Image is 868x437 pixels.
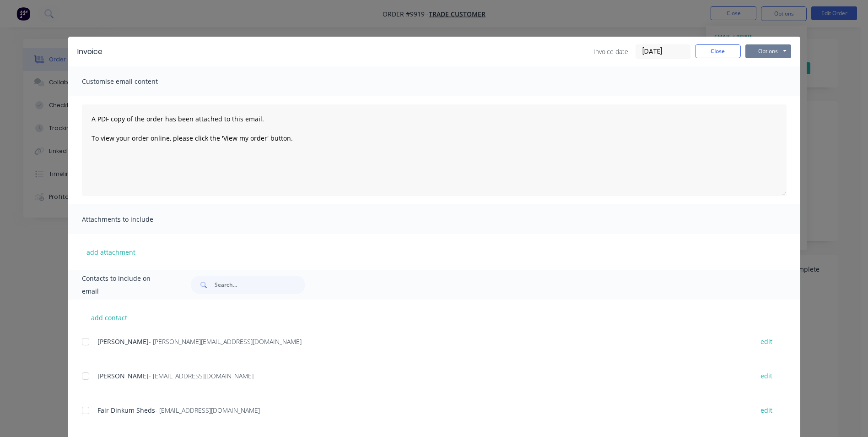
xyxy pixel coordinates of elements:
[97,337,149,346] span: [PERSON_NAME]
[149,337,302,346] span: - [PERSON_NAME][EMAIL_ADDRESS][DOMAIN_NAME]
[77,46,102,57] div: Invoice
[755,404,778,416] button: edit
[82,75,183,88] span: Customise email content
[82,272,168,298] span: Contacts to include on email
[155,406,260,415] span: - [EMAIL_ADDRESS][DOMAIN_NAME]
[97,371,149,380] span: [PERSON_NAME]
[97,406,155,415] span: Fair Dinkum Sheds
[149,371,253,380] span: - [EMAIL_ADDRESS][DOMAIN_NAME]
[755,370,778,382] button: edit
[695,44,741,58] button: Close
[82,104,787,196] textarea: A PDF copy of the order has been attached to this email. To view your order online, please click ...
[593,47,628,56] span: Invoice date
[755,335,778,348] button: edit
[82,213,183,226] span: Attachments to include
[82,311,137,324] button: add contact
[82,245,140,259] button: add attachment
[745,44,791,58] button: Options
[215,276,305,294] input: Search...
